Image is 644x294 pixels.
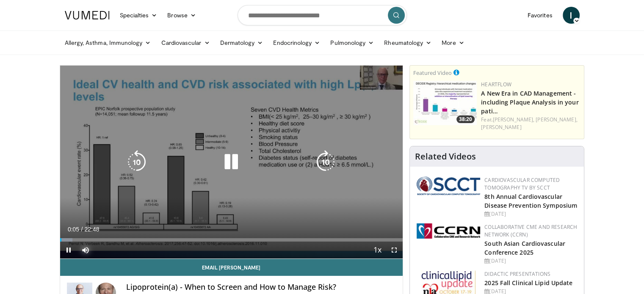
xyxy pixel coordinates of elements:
video-js: Video Player [60,66,403,259]
a: Allergy, Asthma, Immunology [60,34,156,51]
button: Pause [60,242,77,258]
input: Search topics, interventions [238,5,407,25]
a: [PERSON_NAME], [536,116,577,123]
a: Heartflow [481,81,511,88]
a: I [563,7,580,24]
div: Feat. [481,116,580,131]
h4: Lipoprotein(a) - When to Screen and How to Manage Risk? [126,283,396,292]
a: 8th Annual Cardiovascular Disease Prevention Symposium [484,192,577,209]
img: a04ee3ba-8487-4636-b0fb-5e8d268f3737.png.150x105_q85_autocrop_double_scale_upscale_version-0.2.png [417,223,480,239]
a: Specialties [115,7,163,24]
div: [DATE] [484,210,577,218]
a: South Asian Cardiovascular Conference 2025 [484,239,565,256]
a: Cardiovascular Computed Tomography TV by SCCT [484,176,560,191]
a: [PERSON_NAME] [481,124,521,131]
img: 738d0e2d-290f-4d89-8861-908fb8b721dc.150x105_q85_crop-smart_upscale.jpg [413,81,477,125]
span: 38:20 [456,115,475,123]
div: [DATE] [484,257,577,265]
button: Mute [77,242,94,258]
img: VuMedi Logo [65,11,110,19]
a: Favorites [522,7,558,24]
button: Playback Rate [369,242,386,258]
a: Dermatology [215,34,268,51]
h4: Related Videos [415,151,476,162]
img: 51a70120-4f25-49cc-93a4-67582377e75f.png.150x105_q85_autocrop_double_scale_upscale_version-0.2.png [417,176,480,195]
a: [PERSON_NAME], [493,116,534,123]
a: More [437,34,469,51]
div: Progress Bar [60,238,403,242]
span: / [81,226,83,233]
span: 0:05 [68,226,79,233]
span: 22:48 [84,226,99,233]
a: Email [PERSON_NAME] [60,259,403,276]
a: Collaborative CME and Research Network (CCRN) [484,223,577,238]
small: Featured Video [413,69,452,77]
a: A New Era in CAD Management - including Plaque Analysis in your pati… [481,89,578,115]
a: Pulmonology [325,34,379,51]
a: Cardiovascular [156,34,215,51]
div: Didactic Presentations [484,270,577,278]
a: 38:20 [413,81,477,125]
button: Fullscreen [386,242,403,258]
a: Browse [162,7,201,24]
a: 2025 Fall Clinical Lipid Update [484,279,572,287]
a: Rheumatology [379,34,437,51]
a: Endocrinology [268,34,325,51]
